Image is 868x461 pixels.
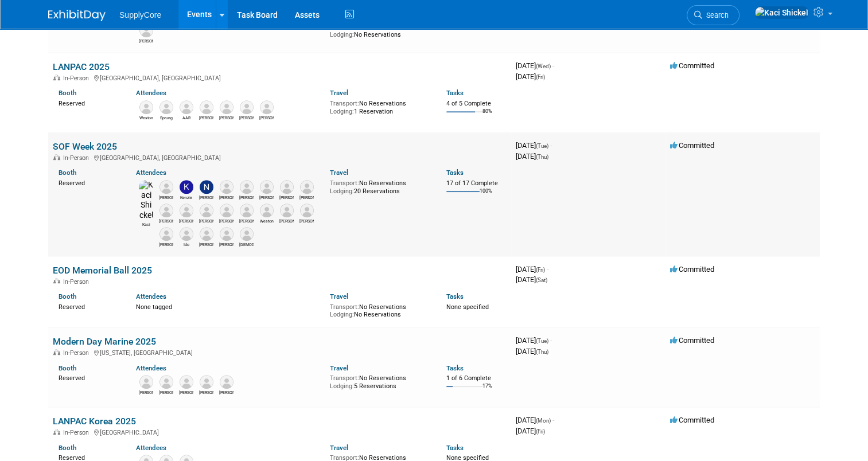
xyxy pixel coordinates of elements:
img: In-Person Event [53,429,60,435]
div: Ryan Gagnon [219,114,233,121]
img: Mike Jester [240,204,254,217]
span: Lodging: [330,311,354,318]
img: AAR [180,100,193,114]
span: Transport: [330,374,359,382]
img: Weston Amaya [260,204,274,217]
div: Kaci Shickel [139,221,153,228]
img: Jon Marcelono [159,204,173,217]
img: John Pepas [260,180,274,194]
span: Search [702,11,729,19]
a: Tasks [446,89,464,97]
span: [DATE] [516,427,545,435]
div: No Reservations 20 Reservations [330,177,429,195]
div: Ashley Slabaugh [159,194,173,201]
span: Transport: [330,179,359,187]
div: Scott Kever [279,217,294,224]
span: - [552,61,554,70]
div: Nellie Miller [199,194,213,201]
div: 17 of 17 Complete [446,179,507,187]
a: EOD Memorial Ball 2025 [53,265,152,276]
div: No Reservations 1 Reservation [330,97,429,115]
a: Attendees [136,444,166,452]
div: Kenzie Green [179,194,193,201]
span: [DATE] [516,152,548,161]
div: No Reservations No Reservations [330,21,429,38]
img: In-Person Event [53,278,60,284]
img: Heather Provenzano [200,227,213,241]
div: Jon Gumbert [179,217,193,224]
div: [GEOGRAPHIC_DATA], [GEOGRAPHIC_DATA] [53,73,507,82]
div: Reserved [59,372,119,382]
span: Lodging: [330,382,354,390]
span: In-Person [63,429,92,436]
a: Modern Day Marine 2025 [53,336,156,347]
div: Bryan Davis [199,217,213,224]
div: Mike Anglin [259,114,274,121]
img: In-Person Event [53,154,60,160]
a: Travel [330,169,348,177]
img: Mike Anglin [260,100,274,114]
span: Committed [670,336,714,345]
img: Rebecca Curry [300,204,314,217]
div: John Pepas [199,389,213,396]
div: John Pepas [259,194,274,201]
span: (Thu) [536,349,548,355]
span: In-Person [63,278,92,286]
span: [DATE] [516,275,547,284]
div: None tagged [136,301,321,311]
img: Julio Martinez [240,100,254,114]
div: Ido Baron [179,241,193,248]
a: Attendees [136,89,166,97]
div: Jeff Leemon [159,389,173,396]
img: Ido Baron [180,227,193,241]
img: Michael Nishimura [220,375,233,389]
img: Bob Saiz [300,180,314,194]
div: No Reservations No Reservations [330,301,429,319]
span: [DATE] [516,61,554,70]
div: Reserved [59,97,119,108]
img: Sprung [159,100,173,114]
img: In-Person Event [53,349,60,355]
img: Ryan Gagnon [220,100,233,114]
td: 100% [480,188,492,204]
span: None specified [446,303,489,311]
img: In-Person Event [53,75,60,80]
div: Josh Temple [139,37,153,44]
span: - [550,336,552,345]
span: (Mon) [536,417,551,424]
a: Search [687,5,739,25]
img: Josh Temple [220,204,233,217]
img: Kenzie Green [180,180,193,194]
a: Travel [330,364,348,372]
a: Travel [330,292,348,300]
a: Tasks [446,292,464,300]
a: Attendees [136,364,166,372]
a: Booth [59,444,76,452]
img: John Pepas [200,375,213,389]
a: Tasks [446,364,464,372]
div: Weston Amaya [259,217,274,224]
span: Committed [670,265,714,274]
span: Committed [670,61,714,70]
img: Brian Easley [240,180,254,194]
td: 80% [482,108,492,124]
span: - [547,265,548,274]
div: Sprung [159,114,173,121]
div: John Pepas [199,114,213,121]
div: No Reservations 5 Reservations [330,372,429,390]
a: Travel [330,89,348,97]
img: Nellie Miller [200,180,213,194]
span: (Fri) [536,267,545,273]
div: Julio Martinez [239,114,254,121]
img: Kaci Shickel [139,180,153,221]
img: Weston Amaya [139,100,153,114]
span: - [552,416,554,424]
span: In-Person [63,75,92,82]
span: Lodging: [330,31,354,38]
span: Committed [670,141,714,150]
a: Booth [59,89,76,97]
div: Brian Easley [239,194,254,201]
div: [GEOGRAPHIC_DATA] [53,427,507,436]
span: [DATE] [516,336,552,345]
span: [DATE] [516,416,554,424]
